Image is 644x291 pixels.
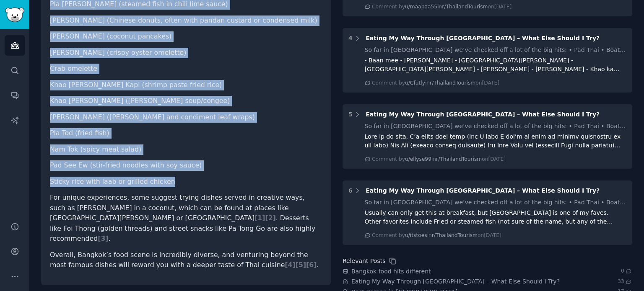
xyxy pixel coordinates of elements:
div: Lore ip do sita, C’a elits doei temp (inc U labo E dol’m al enim ad minimv quisnostru ex ull labo... [365,132,627,150]
span: u/maabaa55 [405,4,437,10]
div: Comment by in on [DATE] [372,80,499,87]
li: Pad See Ew (stir-fried noodles with soy sauce) [50,160,322,171]
span: r/ThailandTourism [432,232,478,238]
span: 0 [621,268,632,275]
div: Relevant Posts [343,257,385,265]
li: Khao [PERSON_NAME] ([PERSON_NAME] soup/congee) [50,96,322,106]
span: Eating My Way Through [GEOGRAPHIC_DATA] – What Else Should I Try? [366,187,600,194]
span: [ 6 ] [306,261,317,269]
li: Nam Tok (spicy meat salad) [50,144,322,155]
span: [ 5 ] [296,261,306,269]
span: [ 3 ] [98,234,108,242]
span: [ 1 ] [254,214,265,222]
li: Sticky rice with laab or grilled chicken [50,177,322,187]
a: Bangkok food hits different [351,267,431,276]
span: [ 4 ] [285,261,295,269]
li: [PERSON_NAME] (crispy oyster omelette) [50,48,322,58]
span: [ 2 ] [265,214,275,222]
span: u/itstoes [405,232,427,238]
div: So far in [GEOGRAPHIC_DATA] we’ve checked off a lot of the big hits: • Pad Thai • Boat Noodles • ... [365,198,627,207]
div: Comment by in on [DATE] [372,156,506,163]
img: GummySearch logo [5,8,24,22]
span: u/Cfutly [405,80,425,86]
li: [PERSON_NAME] ([PERSON_NAME] and condiment leaf wraps) [50,112,322,123]
span: Eating My Way Through [GEOGRAPHIC_DATA] – What Else Should I Try? [366,111,600,118]
span: r/ThailandTourism [430,80,475,86]
li: Pla Tod (fried fish) [50,128,322,139]
div: Comment by in on [DATE] [372,3,512,11]
div: - Baan mee - [PERSON_NAME] - [GEOGRAPHIC_DATA][PERSON_NAME] - [GEOGRAPHIC_DATA][PERSON_NAME] - [P... [365,56,627,74]
span: 33 [618,278,632,286]
li: [PERSON_NAME] (Chinese donuts, often with pandan custard or condensed milk) [50,15,322,26]
span: r/ThailandTourism [442,4,488,10]
li: Crab omelette [50,64,322,74]
span: u/ellyse99 [405,156,431,162]
p: For unique experiences, some suggest trying dishes served in creative ways, such as [PERSON_NAME]... [50,193,322,244]
div: So far in [GEOGRAPHIC_DATA] we’ve checked off a lot of the big hits: • Pad Thai • Boat Noodles • ... [365,46,627,54]
a: Eating My Way Through [GEOGRAPHIC_DATA] – What Else Should I Try? [351,277,560,286]
li: [PERSON_NAME] (coconut pancakes) [50,31,322,42]
div: So far in [GEOGRAPHIC_DATA] we’ve checked off a lot of the big hits: • Pad Thai • Boat Noodles • ... [365,122,627,131]
div: 5 [348,110,353,119]
span: Eating My Way Through [GEOGRAPHIC_DATA] – What Else Should I Try? [366,35,600,41]
p: Overall, Bangkok’s food scene is incredibly diverse, and venturing beyond the most famous dishes ... [50,250,322,270]
div: Comment by in on [DATE] [372,232,501,239]
div: 4 [348,34,353,43]
div: Usually can only get this at breakfast, but [GEOGRAPHIC_DATA] is one of my faves. Other favorites... [365,209,627,226]
li: Khao [PERSON_NAME] Kapi (shrimp paste fried rice) [50,80,322,90]
div: 6 [348,186,353,195]
span: r/ThailandTourism [436,156,482,162]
